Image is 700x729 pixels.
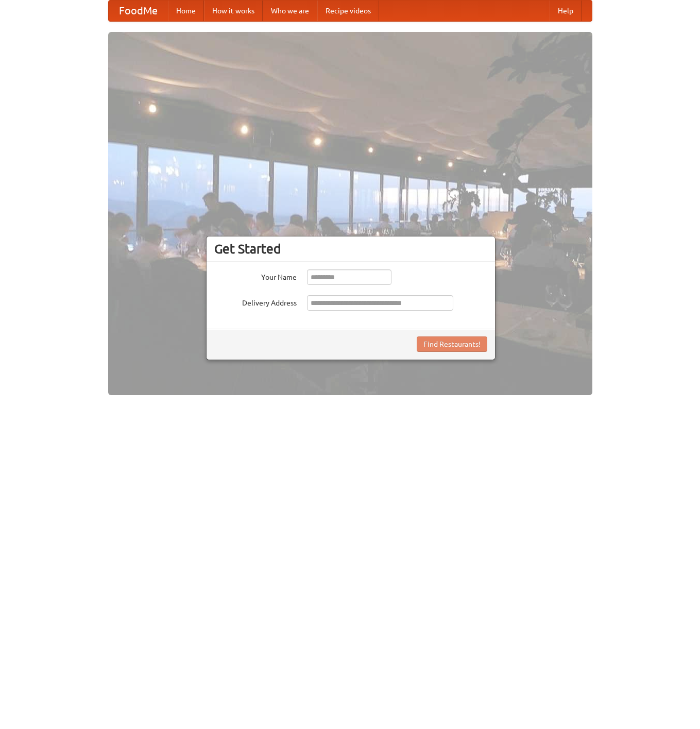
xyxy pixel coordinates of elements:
[109,1,168,21] a: FoodMe
[214,269,297,282] label: Your Name
[263,1,317,21] a: Who we are
[550,1,582,21] a: Help
[417,336,487,352] button: Find Restaurants!
[214,295,297,308] label: Delivery Address
[168,1,204,21] a: Home
[214,241,487,257] h3: Get Started
[204,1,263,21] a: How it works
[317,1,379,21] a: Recipe videos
